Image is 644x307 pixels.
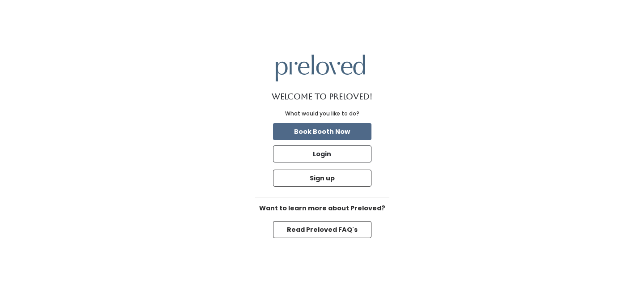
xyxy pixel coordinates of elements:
[273,145,371,162] button: Login
[276,55,365,81] img: preloved logo
[273,221,371,238] button: Read Preloved FAQ's
[285,110,359,118] div: What would you like to do?
[272,92,372,101] h1: Welcome to Preloved!
[271,168,373,188] a: Sign up
[273,170,371,187] button: Sign up
[255,205,389,212] h6: Want to learn more about Preloved?
[271,144,373,164] a: Login
[273,123,371,140] button: Book Booth Now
